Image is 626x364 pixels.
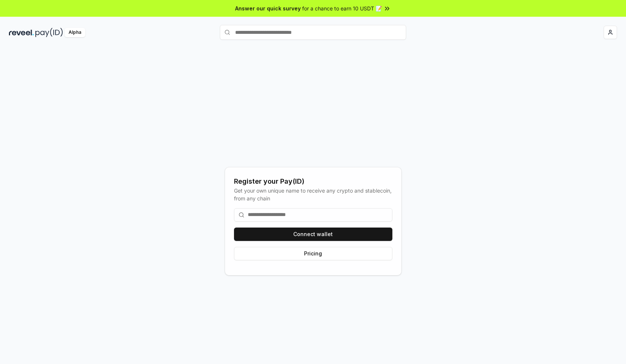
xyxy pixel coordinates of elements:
[35,28,63,37] img: pay_id
[234,228,392,241] button: Connect wallet
[234,187,392,202] div: Get your own unique name to receive any crypto and stablecoin, from any chain
[235,4,301,12] span: Answer our quick survey
[234,176,392,187] div: Register your Pay(ID)
[302,4,382,12] span: for a chance to earn 10 USDT 📝
[234,247,392,260] button: Pricing
[9,28,34,37] img: reveel_dark
[64,28,85,37] div: Alpha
